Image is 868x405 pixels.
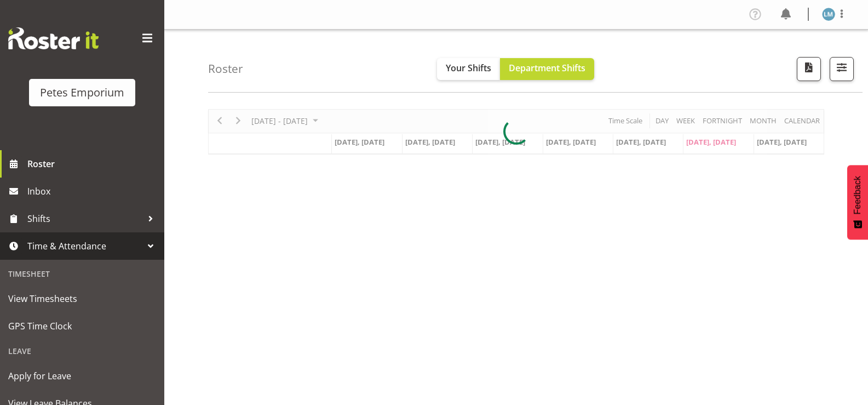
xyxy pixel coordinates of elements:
[8,27,99,49] img: Rosterit website logo
[208,62,243,75] h4: Roster
[27,238,142,254] span: Time & Attendance
[27,156,159,172] span: Roster
[3,340,162,362] div: Leave
[509,62,585,74] span: Department Shifts
[437,58,500,80] button: Your Shifts
[847,165,868,239] button: Feedback - Show survey
[3,362,162,390] a: Apply for Leave
[27,183,159,199] span: Inbox
[830,57,854,81] button: Filter Shifts
[27,210,142,227] span: Shifts
[8,290,156,307] span: View Timesheets
[822,8,835,21] img: lianne-morete5410.jpg
[500,58,594,80] button: Department Shifts
[797,57,821,81] button: Download a PDF of the roster according to the set date range.
[3,312,162,340] a: GPS Time Clock
[446,62,491,74] span: Your Shifts
[3,285,162,312] a: View Timesheets
[3,263,162,285] div: Timesheet
[8,318,156,334] span: GPS Time Clock
[853,176,863,214] span: Feedback
[8,368,156,384] span: Apply for Leave
[40,84,124,101] div: Petes Emporium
